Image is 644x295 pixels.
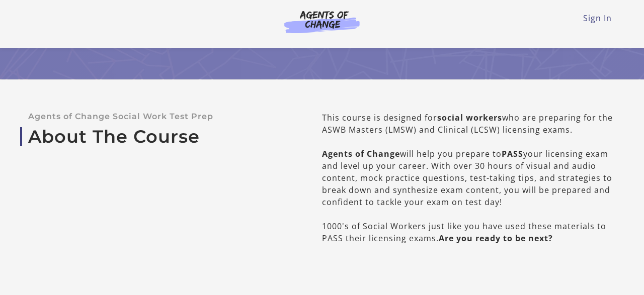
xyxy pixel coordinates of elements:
p: Agents of Change Social Work Test Prep [28,112,290,121]
img: Agents of Change Logo [274,10,370,33]
a: About The Course [28,126,290,147]
b: PASS [502,148,523,159]
div: This course is designed for who are preparing for the ASWB Masters (LMSW) and Clinical (LCSW) lic... [322,112,616,244]
b: social workers [437,112,502,123]
a: Sign In [583,13,612,24]
b: Are you ready to be next? [439,233,553,244]
b: Agents of Change [322,148,400,159]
